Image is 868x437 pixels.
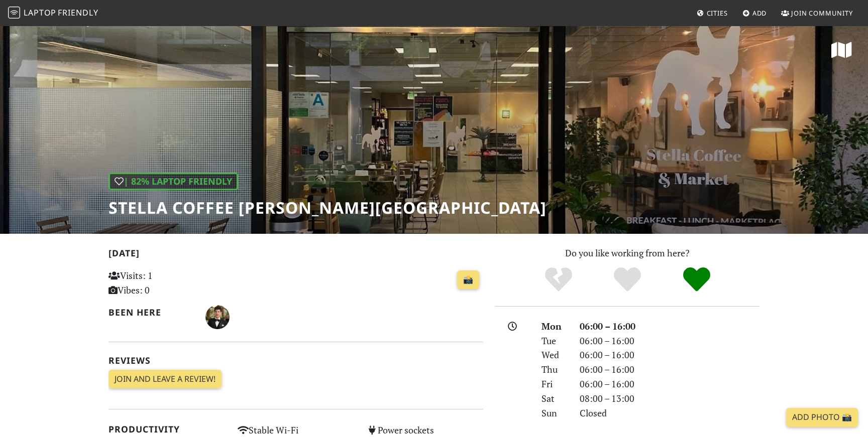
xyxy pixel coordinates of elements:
div: Wed [535,348,574,362]
div: Fri [535,377,574,391]
div: 06:00 – 16:00 [574,348,766,362]
h2: Reviews [108,355,483,366]
div: 06:00 – 16:00 [574,377,766,391]
h1: Stella Coffee [PERSON_NAME][GEOGRAPHIC_DATA] [108,198,547,217]
div: Sun [535,406,574,420]
div: | 82% Laptop Friendly [108,173,238,190]
div: Sat [535,391,574,406]
div: Closed [574,406,766,420]
div: 06:00 – 16:00 [574,319,766,334]
div: 06:00 – 16:00 [574,334,766,348]
h2: Productivity [108,424,226,434]
a: LaptopFriendly LaptopFriendly [8,5,98,22]
div: 06:00 – 16:00 [574,362,766,377]
a: Add [738,4,771,22]
h2: [DATE] [108,248,483,262]
div: 08:00 – 13:00 [574,391,766,406]
a: Add Photo 📸 [786,408,858,427]
a: 📸 [457,270,479,289]
p: Visits: 1 Vibes: 0 [108,268,226,298]
img: LaptopFriendly [8,7,20,19]
a: Cities [693,4,732,22]
div: Thu [535,362,574,377]
p: Do you like working from here? [495,246,759,260]
span: Laptop [24,7,56,18]
div: No [524,266,593,294]
img: 3066-joshua.jpg [205,305,230,329]
span: Cities [707,9,728,18]
span: Join Community [791,9,853,18]
span: Add [752,9,767,18]
div: Mon [535,319,574,334]
span: Joshua Mentrup [205,310,230,322]
a: Join Community [777,4,857,22]
div: Tue [535,334,574,348]
h2: Been here [108,307,193,318]
div: Yes [593,266,662,294]
div: Definitely! [662,266,731,294]
a: Join and leave a review! [108,370,222,389]
span: Friendly [58,7,98,18]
